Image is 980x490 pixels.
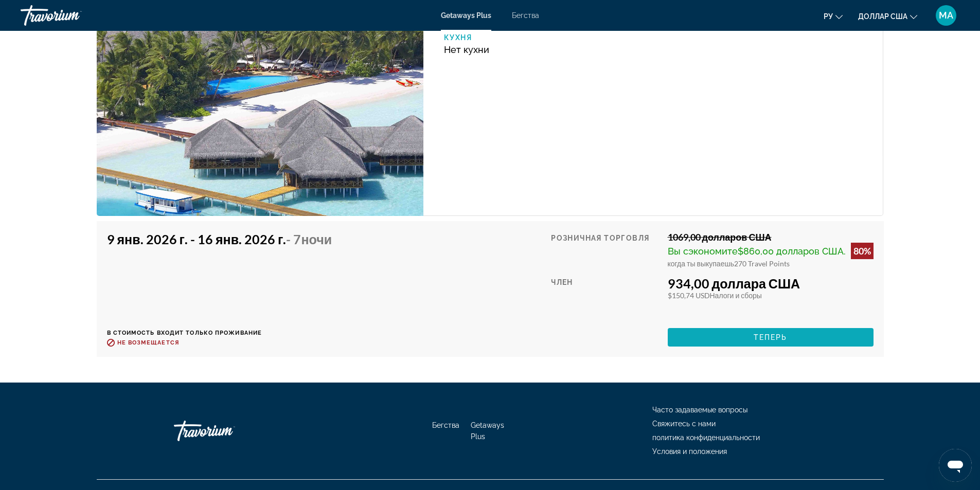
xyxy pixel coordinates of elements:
font: 934,00 доллара США [668,276,800,291]
font: $150,74 USD [668,291,710,300]
a: Иди домой [174,415,277,446]
font: Налоги и сборы [710,291,762,300]
font: ру [824,12,833,21]
a: Травориум [21,2,123,29]
font: 80% [853,245,871,257]
font: $860,00 долларов США. [738,246,846,257]
font: Вы сэкономите [668,246,738,257]
a: Часто задаваемые вопросы [652,406,747,414]
a: Бегства [512,11,539,20]
font: 9 янв. 2026 г. - 16 янв. 2026 г. [107,231,287,247]
a: Свяжитесь с нами [652,420,716,428]
font: 1069,00 долларов США [668,231,772,243]
font: - 7 [286,231,301,247]
font: Теперь [754,333,788,341]
font: Нет кухни [444,44,489,55]
button: Теперь [668,328,874,347]
font: доллар США [858,12,907,21]
a: политика конфиденциальности [652,433,760,442]
font: когда ты выкупаешь [668,259,734,268]
a: Условия и положения [652,447,727,456]
font: Розничная торговля [551,234,649,242]
font: Член [551,278,573,286]
button: Меню пользователя [933,5,959,26]
font: Не возмещается [117,339,179,346]
font: ночи [301,231,332,247]
button: Изменить язык [824,9,843,24]
font: Кухня [444,33,472,42]
a: Бегства [432,421,459,429]
button: Изменить валюту [858,9,917,24]
a: Getaways Plus [441,11,491,20]
iframe: Кнопка запуска окна обмена сообщениями [939,449,972,482]
font: 270 Travel Points [734,259,790,268]
font: В стоимость входит только проживание [107,330,262,336]
font: МА [939,10,953,21]
a: Getaways Plus [471,421,504,441]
